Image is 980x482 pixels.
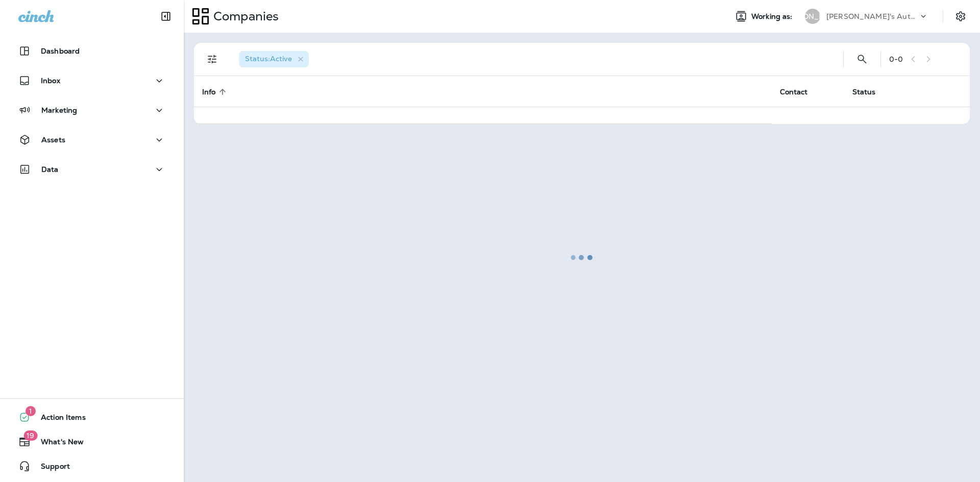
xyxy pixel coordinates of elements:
span: Support [31,462,70,474]
button: Collapse Sidebar [152,6,180,27]
p: Inbox [41,77,60,85]
button: Marketing [10,100,174,120]
button: 1Action Items [10,407,174,427]
p: [PERSON_NAME]'s Auto & Tire [826,12,918,20]
div: [PERSON_NAME] [805,9,820,24]
span: Action Items [31,413,86,425]
button: Data [10,159,174,180]
button: Support [10,456,174,476]
button: Inbox [10,70,174,91]
p: Dashboard [41,47,80,55]
button: Assets [10,130,174,150]
button: Settings [951,7,970,26]
button: Dashboard [10,41,174,61]
p: Marketing [41,106,77,114]
p: Assets [41,136,65,144]
span: What's New [31,438,84,450]
span: Working as: [751,12,795,21]
p: Companies [209,9,279,24]
span: 19 [23,430,37,441]
p: Data [41,165,59,173]
button: 19What's New [10,432,174,452]
span: 1 [26,406,36,416]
